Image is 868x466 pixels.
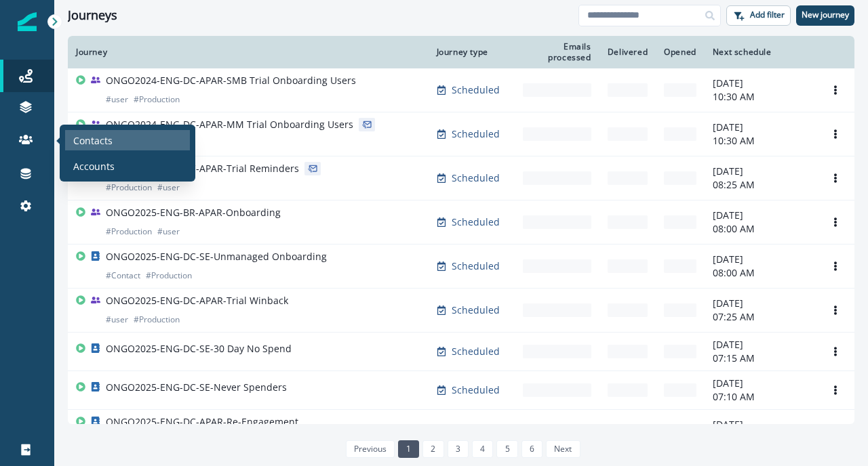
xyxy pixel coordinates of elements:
p: 07:10 AM [713,390,808,404]
p: # Production [106,225,152,238]
p: ONGO2024-ENG-DC-APAR-SMB Trial Onboarding Users [106,74,356,87]
p: ONGO2025-ENG-DC-SE-Never Spenders [106,381,287,394]
a: Next page [546,440,580,458]
a: Contacts [65,130,190,150]
a: ONGO2025-ENG-DC-SE-30 Day No SpendScheduled-[DATE]07:15 AMOptions [68,333,854,371]
a: Page 6 [521,440,542,458]
p: 07:25 AM [713,310,808,324]
p: [DATE] [713,338,808,352]
p: Scheduled [452,171,500,185]
div: Delivered [608,47,648,58]
div: Journey type [437,47,507,58]
a: ONGO2025-ENG-BR-APAR-Onboarding#Production#userScheduled-[DATE]08:00 AMOptions [68,200,854,245]
p: [DATE] [713,165,808,178]
a: Page 5 [496,440,517,458]
button: Options [825,124,846,144]
button: New journey [796,5,854,26]
p: [DATE] [713,253,808,266]
a: ONGO2025-ENG-DC-APAR-Re-Engagement#Production#contactScheduled-[DATE]07:00 AMOptions [68,410,854,454]
p: [DATE] [713,418,808,431]
a: ONGO2024-ENG-DC-APAR-SMB Trial Onboarding Users#user#ProductionScheduled-[DATE]10:30 AMOptions [68,68,854,112]
div: Next schedule [713,47,808,58]
p: [DATE] [713,377,808,390]
p: # Production [106,181,152,194]
a: ONGO2025-ENG-DC-SE-Never SpendersScheduled-[DATE]07:10 AMOptions [68,371,854,410]
p: ONGO2025-ENG-DC-APAR-Trial Reminders [106,162,299,175]
a: Accounts [65,156,190,176]
h1: Journeys [68,8,117,23]
p: [DATE] [713,297,808,310]
a: ONGO2025-ENG-DC-APAR-Trial Reminders#Production#userScheduled-[DATE]08:25 AMOptions [68,156,854,200]
a: Page 1 is your current page [398,440,419,458]
p: # user [157,181,180,194]
p: New journey [802,10,849,20]
p: ONGO2025-ENG-DC-SE-Unmanaged Onboarding [106,250,327,263]
p: Scheduled [452,345,500,358]
button: Options [825,421,846,442]
p: Scheduled [452,303,500,317]
a: ONGO2025-ENG-DC-APAR-Trial Winback#user#ProductionScheduled-[DATE]07:25 AMOptions [68,289,854,333]
p: # user [106,93,128,106]
p: Scheduled [452,127,500,141]
p: Scheduled [452,259,500,273]
p: ONGO2024-ENG-DC-APAR-MM Trial Onboarding Users [106,118,353,131]
p: 08:00 AM [713,266,808,280]
p: Scheduled [452,215,500,229]
p: Accounts [73,159,115,173]
p: Contacts [73,133,113,148]
p: ONGO2025-ENG-DC-APAR-Trial Winback [106,294,288,308]
a: Page 2 [422,440,443,458]
p: # Production [146,269,192,282]
button: Options [825,80,846,100]
div: Emails processed [523,41,591,63]
p: [DATE] [713,209,808,222]
button: Options [825,341,846,362]
p: 08:25 AM [713,178,808,192]
button: Options [825,168,846,188]
ul: Pagination [342,440,580,458]
button: Options [825,300,846,320]
div: Journey [76,47,420,58]
button: Add filter [726,5,791,26]
p: Scheduled [452,83,500,97]
p: ONGO2025-ENG-DC-SE-30 Day No Spend [106,342,292,356]
img: Inflection [18,12,37,31]
a: ONGO2025-ENG-DC-SE-Unmanaged Onboarding#Contact#ProductionScheduled-[DATE]08:00 AMOptions [68,245,854,289]
p: 07:15 AM [713,352,808,365]
p: ONGO2025-ENG-DC-APAR-Re-Engagement [106,415,298,429]
p: 10:30 AM [713,90,808,104]
p: # Production [134,313,180,326]
p: [DATE] [713,77,808,90]
div: Opened [664,47,696,58]
p: Add filter [750,10,785,20]
a: Page 3 [448,440,469,458]
p: ONGO2025-ENG-BR-APAR-Onboarding [106,206,281,219]
a: Page 4 [472,440,493,458]
p: [DATE] [713,121,808,134]
p: # user [157,225,180,238]
a: ONGO2024-ENG-DC-APAR-MM Trial Onboarding Users#user#ProductionScheduled-[DATE]10:30 AMOptions [68,112,854,156]
p: # Production [134,93,180,106]
button: Options [825,212,846,232]
p: 10:30 AM [713,134,808,148]
button: Options [825,380,846,400]
button: Options [825,256,846,276]
p: # Contact [106,269,140,282]
p: 08:00 AM [713,222,808,236]
p: # user [106,313,128,326]
p: Scheduled [452,383,500,397]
